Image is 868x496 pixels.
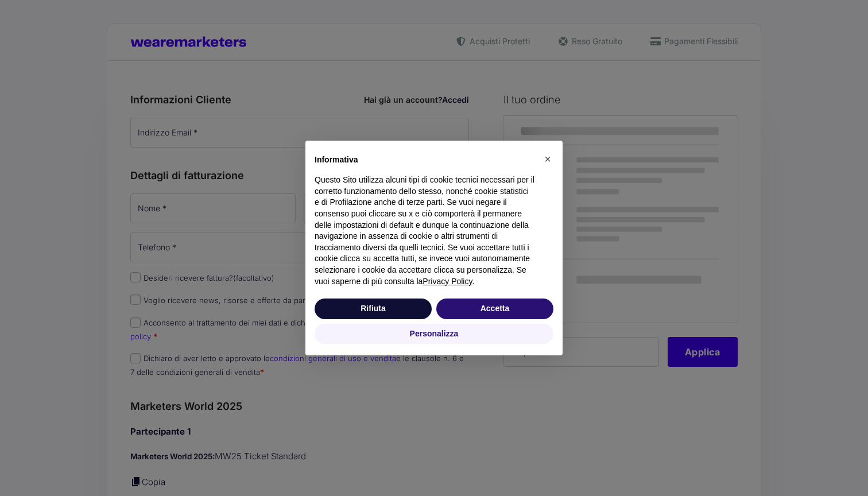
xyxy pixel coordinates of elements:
a: Privacy Policy [423,277,472,286]
button: Chiudi questa informativa [538,150,557,168]
h2: Informativa [315,154,535,166]
button: Accetta [436,299,553,319]
span: × [544,153,551,165]
button: Rifiuta [315,299,432,319]
p: Questo Sito utilizza alcuni tipi di cookie tecnici necessari per il corretto funzionamento dello ... [315,175,535,287]
button: Personalizza [315,324,553,344]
